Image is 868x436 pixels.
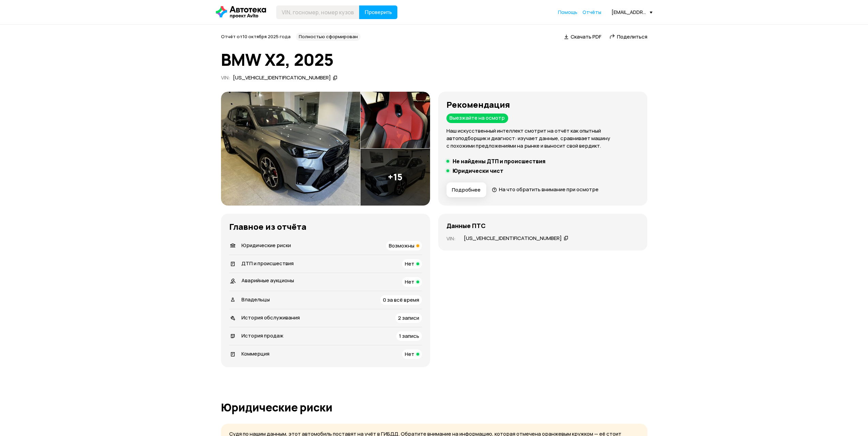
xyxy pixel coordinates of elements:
span: Скачать PDF [571,33,601,40]
span: Возможны [389,242,414,249]
span: Нет [405,350,414,358]
button: Проверить [359,5,397,19]
a: Помощь [558,9,577,16]
span: Отчёт от 10 октября 2025 года [221,33,291,40]
span: VIN : [221,74,230,81]
a: Отчёты [583,9,601,16]
span: 1 запись [399,332,419,340]
h3: Главное из отчёта [229,222,422,231]
h5: Не найдены ДТП и происшествия [453,158,545,165]
span: На что обратить внимание при осмотре [499,186,599,193]
div: [US_VEHICLE_IDENTIFICATION_NUMBER] [233,74,331,81]
span: Проверить [365,10,392,15]
h3: Рекомендация [446,100,639,109]
span: Аварийные аукционы [241,277,294,284]
p: Наш искусственный интеллект смотрит на отчёт как опытный автоподборщик и диагност: изучает данные... [446,127,639,150]
h1: Юридические риски [221,401,647,414]
div: Полностью сформирован [296,33,361,41]
a: Поделиться [609,33,647,40]
span: 2 записи [398,314,419,321]
input: VIN, госномер, номер кузова [276,5,359,19]
span: Нет [405,260,414,267]
span: 0 за всё время [383,296,419,303]
span: Коммерция [241,350,269,357]
h4: Данные ПТС [446,222,486,229]
span: История обслуживания [241,314,300,321]
span: История продаж [241,332,283,339]
span: Отчёты [583,9,601,15]
a: Скачать PDF [564,33,601,40]
span: Поделиться [617,33,647,40]
div: [US_VEHICLE_IDENTIFICATION_NUMBER] [464,235,562,242]
span: ДТП и происшествия [241,260,294,267]
p: VIN : [446,235,456,242]
button: Подробнее [446,182,486,197]
a: На что обратить внимание при осмотре [492,186,599,193]
h1: BMW X2, 2025 [221,50,647,69]
span: Подробнее [452,186,481,193]
div: Выезжайте на осмотр [446,114,508,123]
span: Помощь [558,9,577,15]
span: Владельцы [241,296,270,303]
span: Нет [405,278,414,285]
div: [EMAIL_ADDRESS][DOMAIN_NAME] [612,9,652,15]
span: Юридические риски [241,242,291,249]
h5: Юридически чист [453,167,503,174]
